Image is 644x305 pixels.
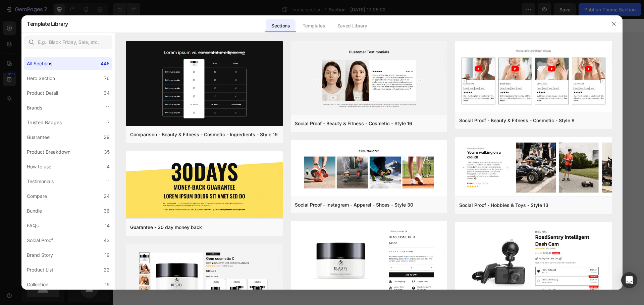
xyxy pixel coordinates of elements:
[459,201,548,209] div: Social Proof - Hobbies & Toys - Style 13
[27,60,52,68] div: All Sections
[101,60,110,68] div: 446
[291,140,447,198] img: sp30.png
[27,207,42,215] div: Bundle
[105,251,110,259] div: 19
[27,266,53,274] div: Product List
[252,31,287,37] div: Drop element here
[27,15,68,32] h2: Template Library
[107,119,110,127] div: 7
[266,19,295,32] div: Sections
[106,177,110,185] div: 11
[291,41,447,116] img: sp16.png
[295,201,413,209] div: Social Proof - Instagram - Apparel - Shoes - Style 30
[105,281,110,289] div: 19
[104,74,110,82] div: 76
[104,148,110,156] div: 35
[126,41,283,127] img: c19.png
[27,89,58,97] div: Product Detail
[27,281,48,289] div: Collection
[27,251,53,259] div: Brand Story
[27,148,70,156] div: Product Breakdown
[104,133,110,141] div: 29
[24,35,112,49] input: E.g.: Black Friday, Sale, etc.
[27,236,53,244] div: Social Proof
[27,119,62,127] div: Trusted Badges
[130,131,278,139] div: Comparison - Beauty & Fitness - Cosmetic - Ingredients - Style 19
[621,272,637,288] div: Open Intercom Messenger
[126,151,283,220] img: g30.png
[295,120,412,128] div: Social Proof - Beauty & Fitness - Cosmetic - Style 16
[27,133,50,141] div: Guarantee
[27,177,54,185] div: Testimonials
[27,163,51,171] div: How to use
[27,74,55,82] div: Hero Section
[459,117,575,125] div: Social Proof - Beauty & Fitness - Cosmetic - Style 8
[455,137,612,198] img: sp13.png
[27,192,47,200] div: Compare
[455,41,612,113] img: sp8.png
[297,19,330,32] div: Templates
[104,266,110,274] div: 22
[105,222,110,230] div: 14
[332,19,373,32] div: Saved Library
[104,207,110,215] div: 36
[104,236,110,244] div: 43
[104,192,110,200] div: 24
[106,104,110,112] div: 11
[104,89,110,97] div: 34
[27,104,42,112] div: Brands
[27,222,39,230] div: FAQs
[107,163,110,171] div: 4
[130,223,202,231] div: Guarantee - 30 day money back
